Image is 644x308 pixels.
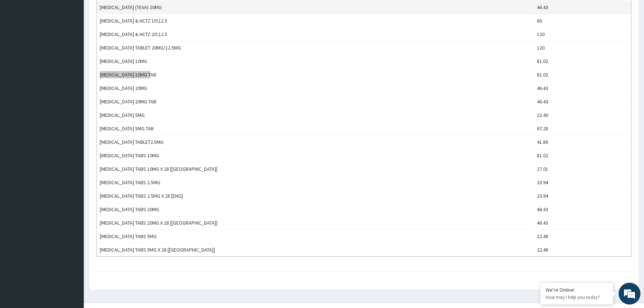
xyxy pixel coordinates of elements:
td: 20.94 [534,176,631,189]
td: 120 [534,28,631,41]
td: [MEDICAL_DATA] 10MG TAB [97,68,534,82]
td: [MEDICAL_DATA] 5MG [97,108,534,122]
td: [MEDICAL_DATA] TABS 20MG [97,203,534,216]
img: d_794563401_company_1708531726252_794563401 [13,36,30,55]
p: How may I help you today? [546,294,608,300]
td: 22.48 [534,230,631,243]
td: 60 [534,14,631,28]
td: [MEDICAL_DATA] 20MG TAB [97,95,534,108]
td: 46.43 [534,82,631,95]
td: 46.43 [534,1,631,14]
td: [MEDICAL_DATA] (TEVA) 20MG [97,1,534,14]
td: [MEDICAL_DATA] TABS 10MG X 28 [[GEOGRAPHIC_DATA]] [97,162,534,176]
td: [MEDICAL_DATA] TABLET 20MG/12.5MG [97,41,534,55]
td: 81.02 [534,55,631,68]
td: 67.28 [534,122,631,135]
td: [MEDICAL_DATA] 5MG TAB [97,122,534,135]
td: [MEDICAL_DATA] 10MG [97,55,534,68]
td: [MEDICAL_DATA] TABS 5MG [97,230,534,243]
td: 81.02 [534,68,631,82]
td: [MEDICAL_DATA] TABS 2.5MG [97,176,534,189]
td: [MEDICAL_DATA] TABS 20MG X 28 [[GEOGRAPHIC_DATA]] [97,216,534,230]
td: 27.01 [534,162,631,176]
td: 20.94 [534,189,631,203]
td: 46.43 [534,95,631,108]
td: 22.40 [534,108,631,122]
div: Chat with us now [38,41,122,50]
td: 46.43 [534,216,631,230]
td: 120 [534,41,631,55]
span: We're online! [42,92,101,165]
td: [MEDICAL_DATA] 20MG [97,82,534,95]
td: [MEDICAL_DATA] TABLET2.5MG [97,135,534,149]
div: We're Online! [546,287,608,293]
td: [MEDICAL_DATA] TABS 2.5MG X 28 [ENG] [97,189,534,203]
td: [MEDICAL_DATA] TABS 10MG [97,149,534,162]
td: [MEDICAL_DATA] TABS 5MG X 28 [[GEOGRAPHIC_DATA]] [97,243,534,257]
td: 22.48 [534,243,631,257]
td: [MEDICAL_DATA] & HCTZ 20\12.5 [97,28,534,41]
td: 41.88 [534,135,631,149]
textarea: Type your message and hit 'Enter' [4,199,139,224]
td: [MEDICAL_DATA] & HCTZ 10\12.5 [97,14,534,28]
td: 46.43 [534,203,631,216]
div: Minimize live chat window [119,4,137,21]
td: 81.02 [534,149,631,162]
